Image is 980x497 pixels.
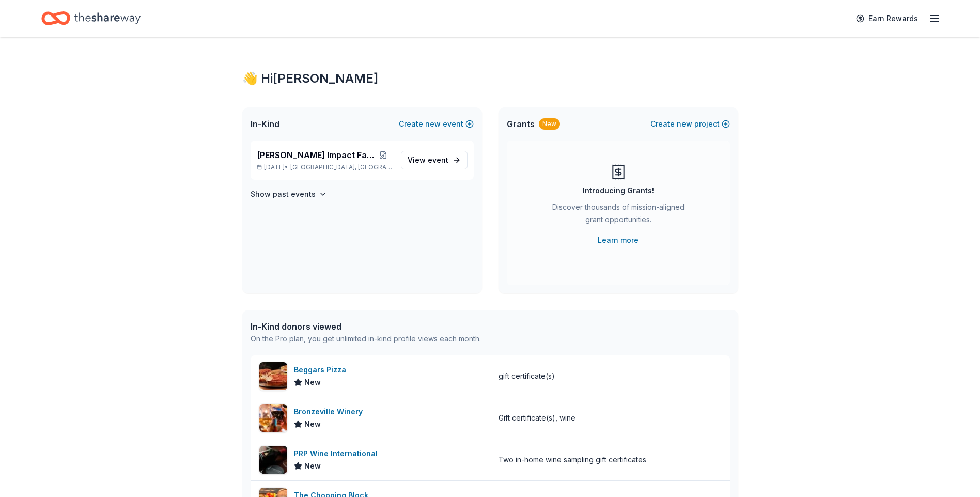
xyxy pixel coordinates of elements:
[259,446,287,474] img: Image for PRP Wine International
[399,118,474,130] button: Createnewevent
[401,151,468,169] a: View event
[251,118,279,130] span: In-Kind
[251,188,316,200] h4: Show past events
[294,406,367,418] div: Bronzeville Winery
[850,9,924,28] a: Earn Rewards
[259,362,287,390] img: Image for Beggars Pizza
[257,163,393,172] p: [DATE] •
[499,370,555,382] div: gift certificate(s)
[294,447,382,460] div: PRP Wine International
[598,234,639,246] a: Learn more
[259,404,287,432] img: Image for Bronzeville Winery
[425,118,441,130] span: new
[428,156,448,164] span: event
[251,333,481,345] div: On the Pro plan, you get unlimited in-kind profile views each month.
[677,118,692,130] span: new
[539,118,560,130] div: New
[304,460,321,472] span: New
[251,320,481,333] div: In-Kind donors viewed
[583,184,654,197] div: Introducing Grants!
[251,188,327,200] button: Show past events
[294,364,350,376] div: Beggars Pizza
[290,163,392,172] span: [GEOGRAPHIC_DATA], [GEOGRAPHIC_DATA]
[257,149,375,161] span: [PERSON_NAME] Impact Fall Gala
[499,412,575,424] div: Gift certificate(s), wine
[499,454,646,466] div: Two in-home wine sampling gift certificates
[304,376,321,389] span: New
[408,154,448,166] span: View
[242,70,738,87] div: 👋 Hi [PERSON_NAME]
[548,201,689,230] div: Discover thousands of mission-aligned grant opportunities.
[650,118,730,130] button: Createnewproject
[304,418,321,430] span: New
[507,118,535,130] span: Grants
[41,6,141,30] a: Home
